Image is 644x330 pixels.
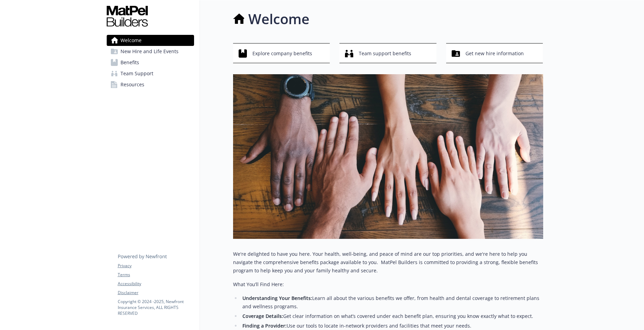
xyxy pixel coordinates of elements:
[118,299,194,316] p: Copyright © 2024 - 2025 , Newfront Insurance Services, ALL RIGHTS RESERVED
[121,68,153,79] span: Team Support
[107,57,194,68] a: Benefits
[121,46,179,57] span: New Hire and Life Events
[118,263,194,269] a: Privacy
[242,313,283,319] strong: Coverage Details:
[233,250,543,275] p: We're delighted to have you here. Your health, well-being, and peace of mind are our top prioriti...
[233,280,543,289] p: What You’ll Find Here:
[241,294,543,311] li: Learn all about the various benefits we offer, from health and dental coverage to retirement plan...
[242,322,287,329] strong: Finding a Provider:
[233,43,330,63] button: Explore company benefits
[241,322,543,330] li: Use our tools to locate in-network providers and facilities that meet your needs.
[339,43,436,63] button: Team support benefits
[121,79,144,90] span: Resources
[241,312,543,320] li: Get clear information on what’s covered under each benefit plan, ensuring you know exactly what t...
[248,9,309,29] h1: Welcome
[233,74,543,239] img: overview page banner
[118,272,194,278] a: Terms
[107,35,194,46] a: Welcome
[107,68,194,79] a: Team Support
[252,47,312,60] span: Explore company benefits
[107,46,194,57] a: New Hire and Life Events
[465,47,524,60] span: Get new hire information
[121,35,142,46] span: Welcome
[121,57,139,68] span: Benefits
[242,295,312,301] strong: Understanding Your Benefits:
[118,290,194,296] a: Disclaimer
[118,281,194,287] a: Accessibility
[107,79,194,90] a: Resources
[446,43,543,63] button: Get new hire information
[359,47,411,60] span: Team support benefits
